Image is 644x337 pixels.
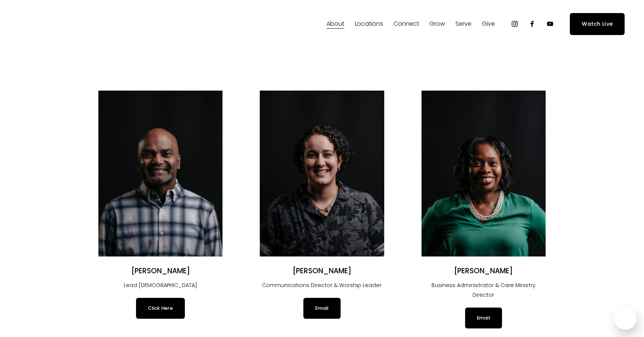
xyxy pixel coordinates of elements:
[482,18,495,30] a: folder dropdown
[511,20,518,28] a: Instagram
[260,281,384,290] p: Communications Director & Worship Leader
[422,281,546,300] p: Business Administrator & Care Ministry Director
[528,20,536,28] a: Facebook
[355,18,383,30] a: folder dropdown
[303,298,340,319] a: Email
[98,281,222,290] p: Lead [DEMOGRAPHIC_DATA]
[455,18,471,30] a: folder dropdown
[260,267,384,276] h2: [PERSON_NAME]
[429,19,445,29] span: Grow
[455,19,471,29] span: Serve
[570,13,625,35] a: Watch Live
[482,19,495,29] span: Give
[546,20,554,28] a: YouTube
[326,19,344,29] span: About
[394,19,419,29] span: Connect
[465,308,502,328] a: Email
[260,91,384,256] img: Angélica Smith
[394,18,419,30] a: folder dropdown
[422,267,546,276] h2: [PERSON_NAME]
[98,267,222,276] h2: [PERSON_NAME]
[326,18,344,30] a: folder dropdown
[136,298,185,319] a: Click Here
[355,19,383,29] span: Locations
[19,16,123,31] img: Fellowship Memphis
[429,18,445,30] a: folder dropdown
